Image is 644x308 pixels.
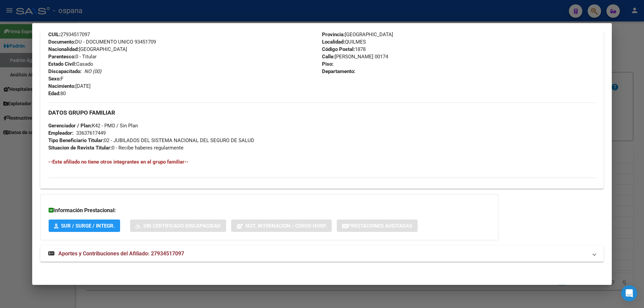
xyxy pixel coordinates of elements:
strong: Nacimiento: [48,83,75,89]
strong: Edad: [48,90,60,97]
strong: Discapacitado: [48,68,82,74]
span: Prestaciones Auditadas [348,223,412,229]
strong: Estado Civil: [48,61,76,67]
strong: Calle: [322,54,335,60]
strong: Sexo: [48,76,61,82]
mat-expansion-panel-header: Aportes y Contribuciones del Afiliado: 27934517097 [40,246,604,262]
span: [GEOGRAPHIC_DATA] [48,46,127,52]
button: Not. Internacion / Censo Hosp. [231,220,332,232]
span: 80 [48,90,66,97]
strong: Nacionalidad: [48,46,79,52]
span: SUR / SURGE / INTEGR. [61,223,115,229]
strong: Documento: [48,39,75,45]
span: F [48,76,63,82]
button: Prestaciones Auditadas [337,220,418,232]
span: K42 - PMO / Sin Plan [48,123,138,129]
span: 0 - Titular [48,54,97,60]
span: Casado [48,61,93,67]
strong: Empleador: [48,130,73,136]
strong: Piso: [322,61,333,67]
strong: Situacion de Revista Titular: [48,145,112,151]
div: Open Intercom Messenger [621,285,637,301]
span: [GEOGRAPHIC_DATA] [322,32,393,38]
button: Sin Certificado Discapacidad [130,220,226,232]
button: SUR / SURGE / INTEGR. [49,220,120,232]
strong: Parentesco: [48,54,75,60]
span: 02 - JUBILADOS DEL SISTEMA NACIONAL DEL SEGURO DE SALUD [48,137,254,143]
h4: --Este afiliado no tiene otros integrantes en el grupo familiar-- [48,158,596,166]
span: 1878 [322,46,366,52]
strong: Tipo Beneficiario Titular: [48,137,104,143]
strong: CUIL: [48,32,60,38]
i: NO (00) [84,68,101,74]
strong: Localidad: [322,39,345,45]
span: 0 - Recibe haberes regularmente [48,145,183,151]
span: Sin Certificado Discapacidad [143,223,221,229]
span: [PERSON_NAME] 00174 [322,54,388,60]
h3: DATOS GRUPO FAMILIAR [48,109,596,116]
strong: Código Postal: [322,46,355,52]
strong: Gerenciador / Plan: [48,123,92,129]
span: Not. Internacion / Censo Hosp. [246,223,326,229]
span: [DATE] [48,83,91,89]
h3: Información Prestacional: [49,206,490,214]
div: 33637617449 [76,129,106,137]
span: 27934517097 [48,32,90,38]
strong: Departamento: [322,68,355,74]
span: DU - DOCUMENTO UNICO 93451709 [48,39,156,45]
strong: Provincia: [322,32,345,38]
span: QUILMES [322,39,366,45]
span: Aportes y Contribuciones del Afiliado: 27934517097 [58,250,184,257]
